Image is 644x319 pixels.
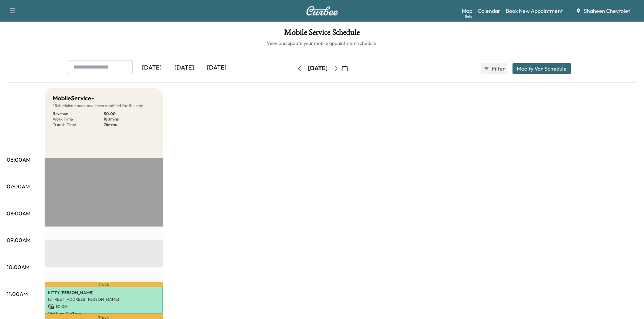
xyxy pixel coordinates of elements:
[7,40,637,47] h6: View and update your mobile appointment schedule.
[48,311,160,316] p: 10:43 am - 11:43 am
[168,60,200,76] div: [DATE]
[7,28,637,40] h1: Mobile Service Schedule
[306,6,338,16] img: Curbee Logo
[7,156,30,164] p: 06:00AM
[45,282,163,287] p: Travel
[104,122,155,127] p: 76 mins
[53,94,95,103] h5: MobileService+
[200,60,233,76] div: [DATE]
[492,64,504,73] span: Filter
[53,103,155,108] p: Scheduled hours have been modified for this day
[7,209,30,217] p: 08:00AM
[308,64,328,73] div: [DATE]
[48,290,160,295] p: KITTY [PERSON_NAME]
[7,236,30,244] p: 09:00AM
[584,7,630,15] span: Shaheen Chevrolet
[53,116,104,122] p: Work Time
[7,182,30,190] p: 07:00AM
[465,14,472,19] div: Beta
[7,263,29,271] p: 10:00AM
[53,122,104,127] p: Transit Time
[462,7,472,15] a: MapBeta
[53,111,104,116] p: Revenue
[7,290,28,298] p: 11:00AM
[481,63,507,74] button: Filter
[136,60,168,76] div: [DATE]
[506,7,563,15] a: Book New Appointment
[104,116,155,122] p: 180 mins
[48,297,160,302] p: [STREET_ADDRESS][PERSON_NAME]
[512,63,571,74] button: Modify Van Schedule
[104,111,155,116] p: $ 0.00
[48,303,160,310] p: $ 0.00
[478,7,500,15] a: Calendar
